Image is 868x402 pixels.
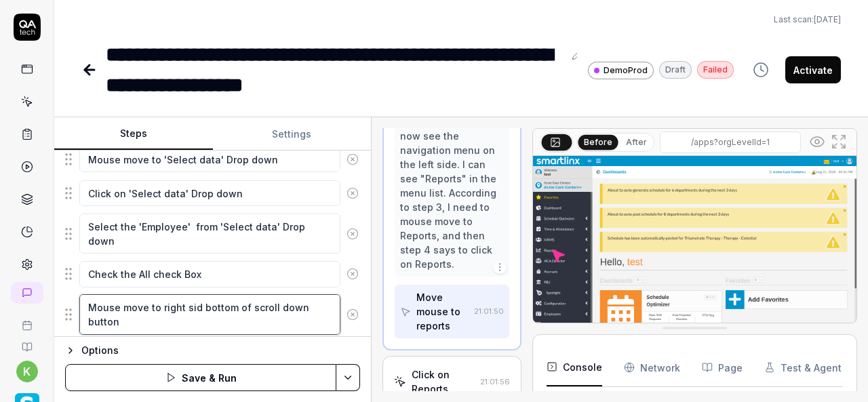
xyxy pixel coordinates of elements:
div: Perfect! I can see the hamburger menu has opened and I can now see the navigation menu on the lef... [400,86,504,271]
span: Last scan: [774,14,841,26]
button: Remove step [340,146,365,173]
button: Open in full screen [828,131,850,153]
button: Activate [785,56,841,83]
button: Last scan:[DATE] [774,14,841,26]
div: Suggestions [65,260,360,288]
div: Suggestions [65,294,360,335]
button: After [620,135,652,150]
div: Move mouse to reports [416,290,469,333]
button: Show all interative elements [806,131,828,153]
button: Network [624,348,680,386]
button: Test & Agent [764,348,842,386]
div: Suggestions [65,179,360,207]
button: Move mouse to reports21:01:50 [395,285,509,338]
div: Suggestions [65,213,360,254]
img: Screenshot [533,156,856,358]
div: Click on Reports [412,367,475,396]
button: Settings [213,118,372,150]
a: New conversation [11,282,43,304]
time: 21:01:50 [474,306,504,316]
a: Documentation [5,331,48,353]
button: Remove step [340,301,365,328]
time: 21:01:56 [480,377,510,386]
button: Remove step [340,220,365,247]
div: Draft [659,61,692,79]
button: Before [578,134,618,149]
span: DemoProd [604,64,648,77]
a: DemoProd [588,61,654,79]
button: Remove step [340,260,365,287]
button: Remove step [340,180,365,207]
div: Suggestions [65,145,360,174]
div: Failed [697,61,734,79]
button: Steps [54,118,213,150]
time: [DATE] [814,14,841,24]
div: Options [81,342,360,359]
a: Book a call with us [5,309,48,331]
button: Console [547,348,602,386]
button: Options [65,342,360,359]
button: Save & Run [65,364,336,391]
button: Page [702,348,743,386]
button: View version history [745,56,777,83]
button: k [16,361,38,382]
